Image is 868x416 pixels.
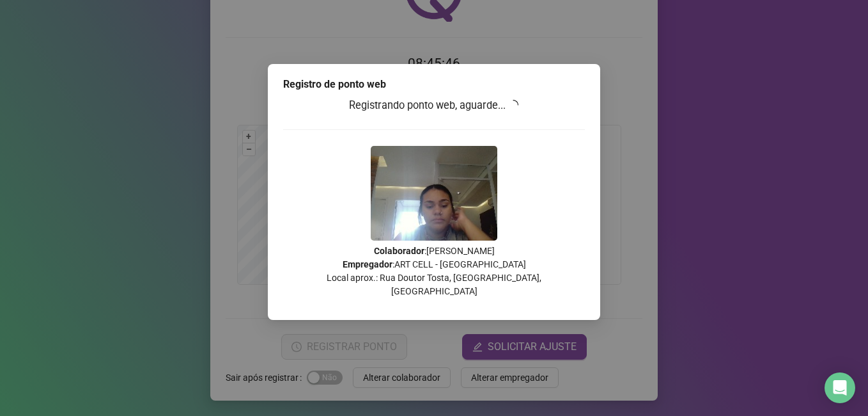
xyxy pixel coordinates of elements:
img: Z [371,146,497,241]
p: : [PERSON_NAME] : ART CELL - [GEOGRAPHIC_DATA] Local aprox.: Rua Doutor Tosta, [GEOGRAPHIC_DATA],... [283,244,585,298]
div: Open Intercom Messenger [825,372,855,403]
span: loading [508,99,520,111]
h3: Registrando ponto web, aguarde... [283,97,585,114]
div: Registro de ponto web [283,77,585,92]
strong: Colaborador [374,246,424,256]
strong: Empregador [343,259,392,269]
